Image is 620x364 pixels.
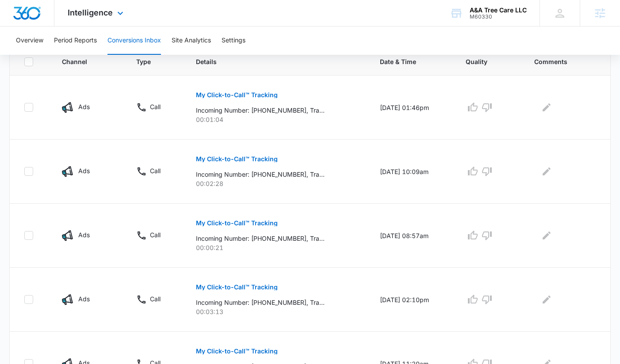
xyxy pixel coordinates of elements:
span: Channel [62,57,102,66]
button: My Click-to-Call™ Tracking [196,212,278,234]
p: Ads [78,294,90,303]
button: Site Analytics [172,27,211,55]
p: Ads [78,102,90,111]
button: Edit Comments [540,228,554,243]
button: Overview [16,27,43,55]
p: My Click-to-Call™ Tracking [196,348,278,354]
td: [DATE] 01:46pm [369,76,455,140]
div: v 4.0.25 [25,14,43,21]
div: account name [470,7,527,14]
button: My Click-to-Call™ Tracking [196,148,278,170]
p: 00:02:28 [196,179,358,188]
td: [DATE] 02:10pm [369,268,455,332]
p: Incoming Number: [PHONE_NUMBER], Tracking Number: [PHONE_NUMBER], Ring To: [PHONE_NUMBER], Caller... [196,170,325,179]
img: website_grey.svg [14,23,21,30]
span: Intelligence [68,8,113,17]
p: My Click-to-Call™ Tracking [196,220,278,226]
button: My Click-to-Call™ Tracking [196,277,278,298]
p: Ads [78,230,90,239]
p: Call [150,102,161,111]
img: tab_keywords_by_traffic_grey.svg [88,51,95,58]
p: My Click-to-Call™ Tracking [196,284,278,290]
p: Call [150,166,161,175]
p: My Click-to-Call™ Tracking [196,92,278,98]
p: 00:00:21 [196,243,358,252]
button: My Click-to-Call™ Tracking [196,341,278,362]
div: Domain: [DOMAIN_NAME] [23,23,97,30]
button: My Click-to-Call™ Tracking [196,84,278,106]
p: 00:03:13 [196,307,358,316]
td: [DATE] 08:57am [369,204,455,268]
button: Conversions Inbox [107,27,161,55]
span: Details [196,57,345,66]
p: 00:01:04 [196,115,358,124]
img: tab_domain_overview_orange.svg [24,51,31,58]
button: Edit Comments [540,100,554,114]
span: Type [136,57,162,66]
button: Period Reports [54,27,97,55]
div: account id [470,14,527,20]
p: Incoming Number: [PHONE_NUMBER], Tracking Number: [PHONE_NUMBER], Ring To: [PHONE_NUMBER], Caller... [196,234,325,243]
div: Keywords by Traffic [98,52,149,58]
p: Incoming Number: [PHONE_NUMBER], Tracking Number: [PHONE_NUMBER], Ring To: [PHONE_NUMBER], Caller... [196,298,325,307]
span: Comments [534,57,583,66]
button: Settings [222,27,245,55]
p: My Click-to-Call™ Tracking [196,156,278,162]
button: Edit Comments [540,164,554,178]
img: logo_orange.svg [14,14,21,21]
p: Incoming Number: [PHONE_NUMBER], Tracking Number: [PHONE_NUMBER], Ring To: [PHONE_NUMBER], Caller... [196,106,325,115]
p: Call [150,294,161,303]
button: Edit Comments [540,292,554,307]
p: Ads [78,166,90,175]
div: Domain Overview [34,52,79,58]
p: Call [150,230,161,239]
span: Date & Time [380,57,432,66]
td: [DATE] 10:09am [369,140,455,204]
span: Quality [466,57,500,66]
